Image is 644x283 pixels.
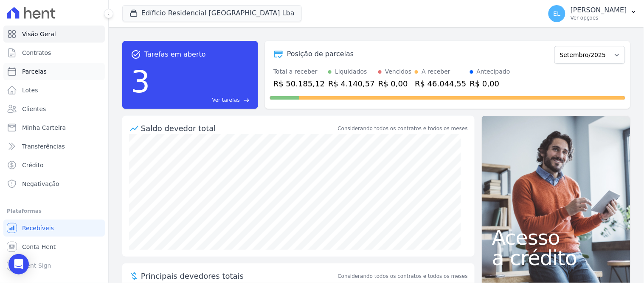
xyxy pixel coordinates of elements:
[571,14,627,21] p: Ver opções
[22,224,54,232] span: Recebíveis
[3,26,105,43] a: Visão Geral
[141,270,336,282] span: Principais devedores totais
[122,5,302,21] button: Edíficio Residencial [GEOGRAPHIC_DATA] Lba
[287,49,354,59] div: Posição de parcelas
[22,49,51,57] span: Contratos
[212,96,240,104] span: Ver tarefas
[3,138,105,155] a: Transferências
[154,96,250,104] a: Ver tarefas east
[385,67,411,76] div: Vencidos
[22,86,38,94] span: Lotes
[328,78,375,89] div: R$ 4.140,57
[22,105,46,113] span: Clientes
[131,60,150,104] div: 3
[141,123,336,134] div: Saldo devedor total
[492,227,620,248] span: Acesso
[144,49,206,60] span: Tarefas em aberto
[477,67,510,76] div: Antecipado
[22,180,59,188] span: Negativação
[3,63,105,80] a: Parcelas
[3,157,105,174] a: Crédito
[7,206,101,216] div: Plataformas
[378,78,411,89] div: R$ 0,00
[22,142,65,151] span: Transferências
[335,67,367,76] div: Liquidados
[3,44,105,61] a: Contratos
[492,248,620,268] span: a crédito
[542,2,644,26] button: EL [PERSON_NAME] Ver opções
[273,78,325,89] div: R$ 50.185,12
[3,175,105,192] a: Negativação
[131,49,141,60] span: task_alt
[470,78,510,89] div: R$ 0,00
[338,125,468,132] div: Considerando todos os contratos e todos os meses
[243,97,250,103] span: east
[415,78,466,89] div: R$ 46.044,55
[22,161,44,169] span: Crédito
[3,119,105,136] a: Minha Carteira
[22,123,66,132] span: Minha Carteira
[554,11,561,17] span: EL
[22,243,56,251] span: Conta Hent
[3,238,105,255] a: Conta Hent
[422,67,450,76] div: A receber
[273,67,325,76] div: Total a receber
[3,220,105,237] a: Recebíveis
[22,30,56,38] span: Visão Geral
[22,67,47,76] span: Parcelas
[338,272,468,280] span: Considerando todos os contratos e todos os meses
[3,82,105,99] a: Lotes
[571,6,627,14] p: [PERSON_NAME]
[3,100,105,117] a: Clientes
[8,254,29,274] div: Open Intercom Messenger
